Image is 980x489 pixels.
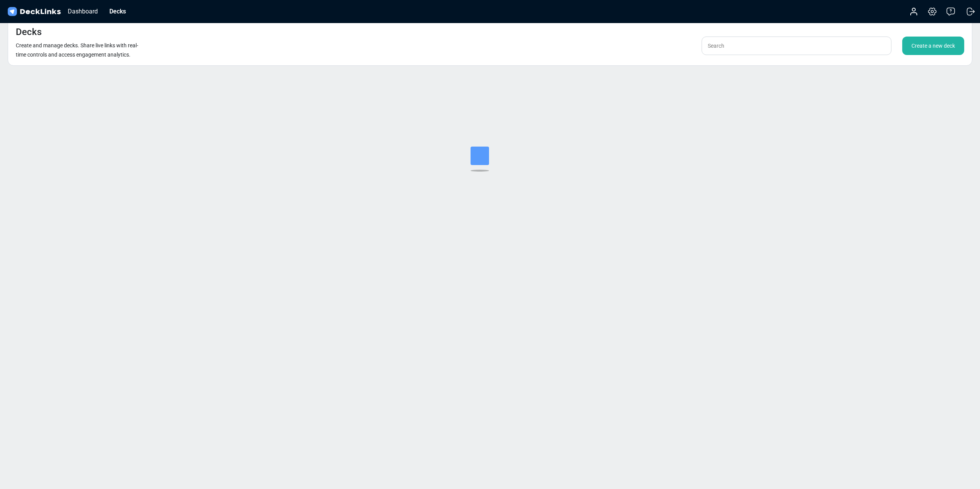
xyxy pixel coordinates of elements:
[106,7,130,16] div: Decks
[702,37,891,55] input: Search
[6,6,62,17] img: DeckLinks
[16,42,138,58] small: Create and manage decks. Share live links with real-time controls and access engagement analytics.
[16,27,42,38] h4: Decks
[64,7,102,16] div: Dashboard
[902,37,964,55] div: Create a new deck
